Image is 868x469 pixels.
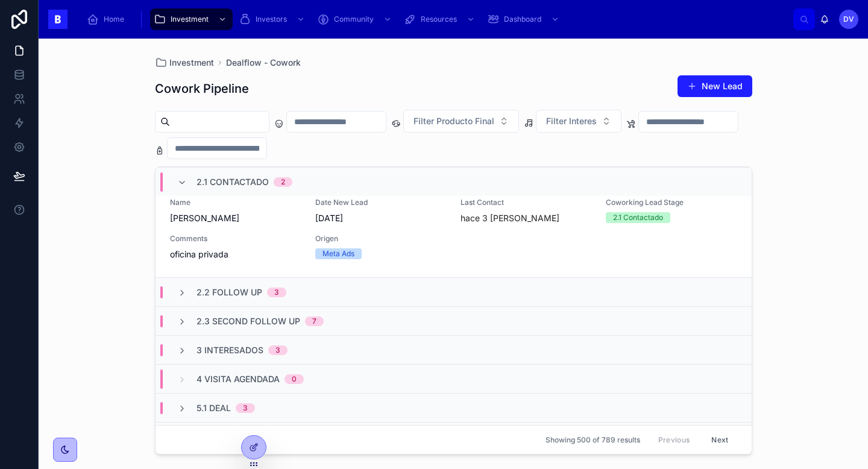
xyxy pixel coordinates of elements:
span: Coworking Lead Stage [606,198,737,207]
span: [DATE] [315,212,446,224]
span: Investment [169,57,214,69]
span: [PERSON_NAME] [170,212,301,224]
button: Select Button [403,110,519,133]
span: oficina privada [170,248,301,260]
p: hace 3 [PERSON_NAME] [461,212,559,224]
span: Investors [256,14,287,24]
span: 2.3 Second Follow Up [197,315,300,327]
div: 2.1 Contactado [613,212,663,223]
div: 0 [292,374,297,384]
div: 7 [312,316,316,326]
a: Name[PERSON_NAME]Date New Lead[DATE]Last Contacthace 3 [PERSON_NAME]Coworking Lead Stage2.1 Conta... [156,180,752,277]
div: 3 [275,345,280,355]
a: Investment [150,8,233,30]
span: Filter Producto Final [414,115,494,127]
span: Last Contact [461,198,591,207]
a: Community [313,8,398,30]
h1: Cowork Pipeline [155,80,249,97]
a: Resources [400,8,481,30]
div: 3 [274,288,279,297]
a: Investors [235,8,311,30]
span: Dashboard [504,14,541,24]
a: Home [83,8,133,30]
span: 4 Visita Agendada [197,373,280,385]
span: 3 Interesados [197,344,263,356]
span: Investment [171,14,209,24]
button: New Lead [678,75,752,97]
span: Community [334,14,374,24]
div: 2 [281,177,285,187]
span: Date New Lead [315,198,446,207]
button: Select Button [536,110,621,133]
span: DV [843,14,854,24]
div: scrollable content [77,6,793,33]
button: Next [703,430,737,449]
span: 5.1 Deal [197,402,231,414]
a: Dealflow - Cowork [226,57,301,69]
span: Comments [170,234,301,244]
span: Home [104,14,124,24]
span: Showing 500 of 789 results [546,435,640,445]
span: Name [170,198,301,207]
span: 2.1 Contactado [197,176,269,188]
span: 2.2 Follow Up [197,286,262,298]
span: Filter Interes [546,115,597,127]
a: Investment [155,57,214,69]
div: Meta Ads [322,248,354,259]
span: Resources [421,14,457,24]
a: Dashboard [483,8,565,30]
span: Origen [315,234,446,244]
div: 3 [243,403,248,413]
img: App logo [48,10,68,29]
